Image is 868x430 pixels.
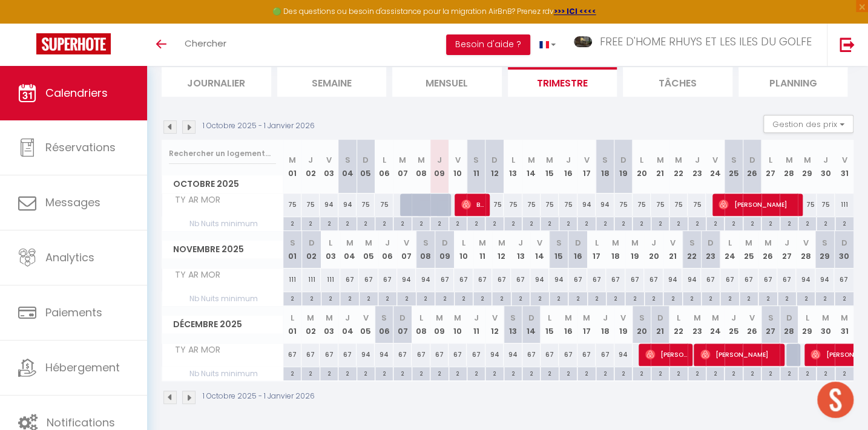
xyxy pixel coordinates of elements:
[568,269,587,291] div: 67
[606,231,625,268] th: 18
[554,6,596,16] a: >>> ICI <<<<
[758,269,777,291] div: 67
[498,237,505,249] abbr: M
[780,217,798,229] div: 2
[835,194,853,216] div: 111
[739,231,758,268] th: 25
[550,292,568,304] div: 2
[803,237,809,249] abbr: V
[363,154,369,166] abbr: D
[682,231,701,268] th: 22
[763,115,853,133] button: Gestion des prix
[682,269,701,291] div: 94
[504,306,522,343] th: 13
[645,343,688,366] span: [PERSON_NAME]
[508,67,617,97] li: Trimestre
[577,217,595,229] div: 2
[731,154,737,166] abbr: S
[301,306,320,343] th: 02
[541,217,558,229] div: 2
[596,306,614,343] th: 18
[743,306,761,343] th: 26
[784,237,789,249] abbr: J
[761,140,780,194] th: 27
[688,194,706,216] div: 75
[290,237,295,249] abbr: S
[385,237,390,249] abbr: J
[700,343,779,366] span: [PERSON_NAME]
[340,269,359,291] div: 67
[397,231,416,268] th: 07
[485,140,504,194] th: 12
[606,269,625,291] div: 67
[302,269,321,291] div: 111
[511,231,530,268] th: 13
[357,194,375,216] div: 75
[416,292,435,304] div: 2
[283,292,301,304] div: 2
[559,306,577,343] th: 16
[522,217,540,229] div: 2
[504,194,522,216] div: 75
[835,217,853,229] div: 2
[435,269,454,291] div: 67
[675,154,682,166] abbr: M
[631,237,639,249] abbr: M
[670,237,676,249] abbr: V
[45,305,102,320] span: Paiements
[36,33,111,54] img: Super Booking
[546,154,553,166] abbr: M
[559,217,577,229] div: 2
[45,360,120,375] span: Hébergement
[817,194,835,216] div: 75
[565,24,827,66] a: ... FREE D'HOME RHUYS ET LES ILES DU GOLFE
[798,217,816,229] div: 2
[45,195,100,210] span: Messages
[758,292,777,304] div: 2
[449,140,467,194] th: 10
[577,140,596,194] th: 17
[301,194,320,216] div: 75
[504,217,522,229] div: 2
[455,154,461,166] abbr: V
[796,231,815,268] th: 28
[522,140,541,194] th: 14
[338,306,357,343] th: 04
[412,217,430,229] div: 2
[602,154,608,166] abbr: S
[416,269,435,291] div: 94
[430,140,449,194] th: 09
[669,217,687,229] div: 2
[479,237,486,249] abbr: M
[688,306,706,343] th: 23
[694,154,699,166] abbr: J
[392,67,502,97] li: Mensuel
[473,292,492,304] div: 2
[706,140,724,194] th: 24
[329,237,332,249] abbr: L
[720,292,738,304] div: 2
[277,67,387,97] li: Semaine
[473,154,479,166] abbr: S
[467,140,485,194] th: 11
[393,306,412,343] th: 07
[485,217,503,229] div: 2
[841,237,847,249] abbr: D
[289,154,296,166] abbr: M
[511,154,515,166] abbr: L
[644,269,663,291] div: 67
[393,217,411,229] div: 2
[45,250,94,265] span: Analytics
[435,292,453,304] div: 2
[556,237,561,249] abbr: S
[340,231,359,268] th: 04
[446,34,530,55] button: Besoin d'aide ?
[614,217,632,229] div: 2
[47,415,115,430] span: Notifications
[798,140,816,194] th: 29
[815,292,833,304] div: 2
[758,231,777,268] th: 26
[338,194,357,216] div: 94
[574,36,592,47] img: ...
